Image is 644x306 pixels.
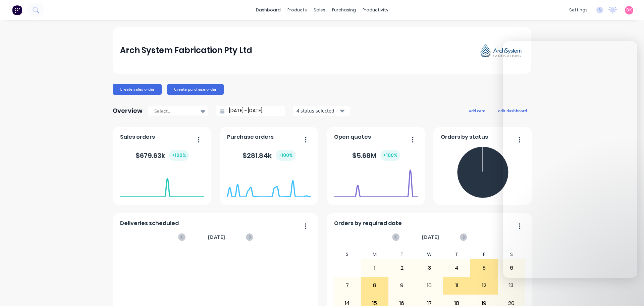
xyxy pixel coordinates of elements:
[334,250,361,259] div: S
[208,233,225,241] span: [DATE]
[471,277,497,294] div: 12
[227,133,274,141] span: Purchase orders
[380,150,400,161] div: + 100 %
[465,106,490,115] button: add card
[416,260,443,276] div: 3
[297,107,339,114] div: 4 status selected
[113,104,143,118] div: Overview
[494,106,531,115] button: edit dashboard
[443,260,470,276] div: 4
[388,250,416,259] div: T
[12,5,22,15] img: Factory
[120,219,179,227] span: Deliveries scheduled
[167,84,224,95] button: Create purchase order
[276,150,296,161] div: + 100 %
[477,42,524,59] img: Arch System Fabrication Pty Ltd
[503,41,637,278] iframe: Intercom live chat
[361,260,388,276] div: 1
[621,283,637,299] iframe: Intercom live chat
[471,260,497,276] div: 5
[422,233,439,241] span: [DATE]
[443,277,470,294] div: 11
[334,277,361,294] div: 7
[416,250,443,259] div: W
[498,277,525,294] div: 13
[284,5,310,15] div: products
[443,250,471,259] div: T
[169,150,189,161] div: + 100 %
[470,250,498,259] div: F
[498,250,525,259] div: S
[253,5,284,15] a: dashboard
[329,5,359,15] div: purchasing
[566,5,591,15] div: settings
[334,133,371,141] span: Open quotes
[359,5,392,15] div: productivity
[441,133,488,141] span: Orders by status
[136,150,189,161] div: $ 679.63k
[626,7,632,13] span: DK
[361,250,388,259] div: M
[416,277,443,294] div: 10
[389,277,416,294] div: 9
[113,84,162,95] button: Create sales order
[310,5,329,15] div: sales
[498,260,525,276] div: 6
[389,260,416,276] div: 2
[243,150,296,161] div: $ 281.84k
[293,106,350,116] button: 4 status selected
[352,150,400,161] div: $ 5.68M
[120,44,252,57] div: Arch System Fabrication Pty Ltd
[120,133,155,141] span: Sales orders
[361,277,388,294] div: 8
